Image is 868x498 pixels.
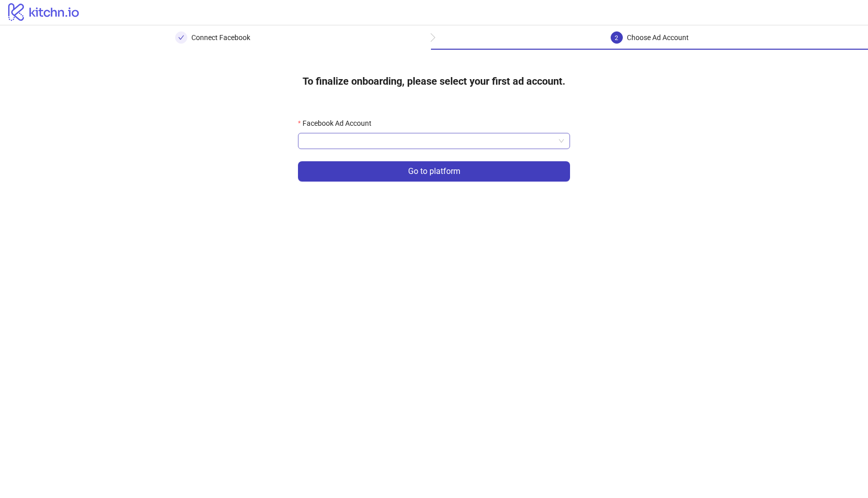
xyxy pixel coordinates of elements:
[615,34,618,42] span: 2
[627,31,689,44] div: Choose Ad Account
[178,34,184,41] span: check
[408,167,460,176] span: Go to platform
[191,31,250,44] div: Connect Facebook
[286,66,582,96] h4: To finalize onboarding, please select your first ad account.
[304,133,555,149] input: Facebook Ad Account
[298,161,570,182] button: Go to platform
[298,118,378,129] label: Facebook Ad Account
